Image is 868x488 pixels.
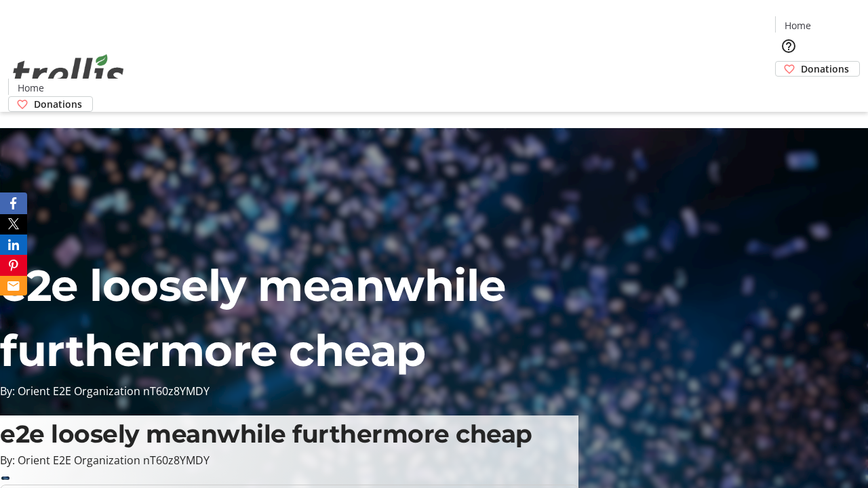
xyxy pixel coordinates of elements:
img: Orient E2E Organization nT60z8YMDY's Logo [8,39,129,107]
span: Home [785,18,811,33]
a: Home [776,18,819,33]
span: Home [18,81,44,95]
a: Home [9,81,52,95]
button: Help [775,33,802,60]
button: Cart [775,77,802,104]
a: Donations [8,96,93,112]
span: Donations [34,97,82,111]
a: Donations [775,61,860,77]
span: Donations [801,62,849,76]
